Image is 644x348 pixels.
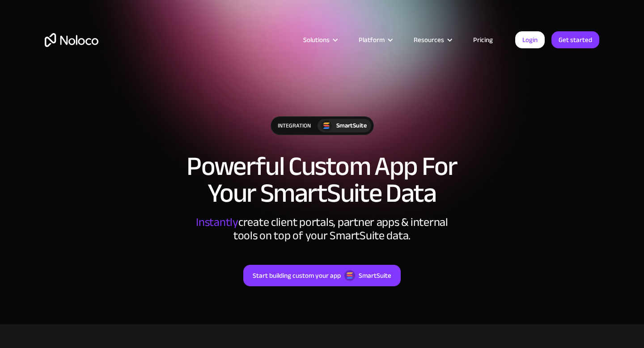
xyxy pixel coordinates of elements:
[414,34,444,46] div: Resources
[303,34,330,46] div: Solutions
[347,34,402,46] div: Platform
[462,34,504,46] a: Pricing
[243,265,401,286] a: Start building custom your appSmartSuite
[402,34,462,46] div: Resources
[196,211,238,233] span: Instantly
[253,270,341,281] div: Start building custom your app
[271,117,318,135] div: integration
[359,34,385,46] div: Platform
[551,31,599,48] a: Get started
[45,153,599,207] h1: Powerful Custom App For Your SmartSuite Data
[336,121,367,131] div: SmartSuite
[359,270,391,281] div: SmartSuite
[515,31,545,48] a: Login
[45,33,98,47] a: home
[188,216,456,242] div: create client portals, partner apps & internal tools on top of your SmartSuite data.
[292,34,347,46] div: Solutions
